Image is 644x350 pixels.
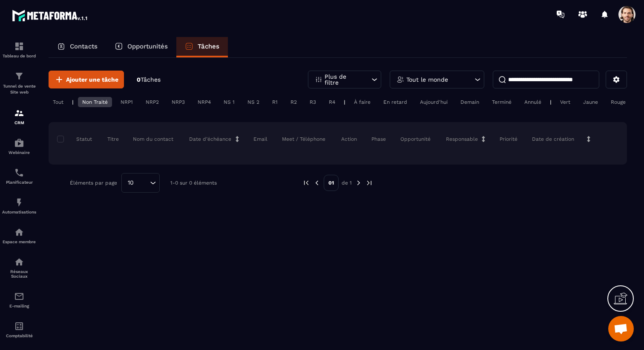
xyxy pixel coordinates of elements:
[2,221,36,250] a: automationsautomationsEspace membre
[137,178,148,188] input: Search for option
[371,136,386,142] p: Phase
[14,257,24,267] img: social-network
[400,136,431,142] p: Opportunité
[2,65,36,102] a: formationformationTunnel de vente Site web
[70,180,117,186] p: Éléments par page
[282,136,325,142] p: Meet / Téléphone
[14,321,24,331] img: accountant
[133,136,173,142] p: Nom du contact
[2,250,36,285] a: social-networksocial-networkRéseaux Sociaux
[350,97,375,107] div: À faire
[556,97,575,107] div: Vert
[325,97,339,107] div: R4
[66,75,118,84] span: Ajouter une tâche
[2,102,36,131] a: formationformationCRM
[2,150,36,155] p: Webinaire
[189,136,231,142] p: Date d’échéance
[12,8,89,23] img: logo
[305,97,320,107] div: R3
[121,173,160,193] div: Search for option
[107,136,119,142] p: Titre
[170,180,217,186] p: 1-0 sur 0 éléments
[49,37,106,57] a: Contacts
[167,97,189,107] div: NRP3
[500,136,517,142] p: Priorité
[70,43,98,50] p: Contacts
[125,178,137,188] span: 10
[2,239,36,244] p: Espace membre
[520,97,546,107] div: Annulé
[268,97,282,107] div: R1
[325,74,362,85] p: Plus de filtre
[176,37,228,57] a: Tâches
[253,136,267,142] p: Email
[14,168,24,178] img: scheduler
[2,191,36,221] a: automationsautomationsAutomatisations
[2,333,36,338] p: Comptabilité
[14,138,24,148] img: automations
[365,179,373,187] img: next
[2,304,36,308] p: E-mailing
[355,179,362,187] img: next
[2,180,36,185] p: Planificateur
[488,97,516,107] div: Terminé
[141,97,163,107] div: NRP2
[2,210,36,214] p: Automatisations
[302,179,310,187] img: prev
[607,97,630,107] div: Rouge
[78,97,112,107] div: Non Traité
[2,131,36,161] a: automationsautomationsWebinaire
[141,76,161,83] span: Tâches
[2,120,36,125] p: CRM
[313,179,321,187] img: prev
[198,43,219,50] p: Tâches
[72,99,74,105] p: |
[59,136,92,142] p: Statut
[219,97,239,107] div: NS 1
[324,175,339,191] p: 01
[2,315,36,344] a: accountantaccountantComptabilité
[379,97,411,107] div: En retard
[14,291,24,302] img: email
[532,136,574,142] p: Date de création
[416,97,452,107] div: Aujourd'hui
[406,77,448,83] p: Tout le monde
[456,97,483,107] div: Demain
[579,97,602,107] div: Jaune
[106,37,176,57] a: Opportunités
[446,136,478,142] p: Responsable
[2,83,36,95] p: Tunnel de vente Site web
[2,35,36,65] a: formationformationTableau de bord
[286,97,301,107] div: R2
[341,136,357,142] p: Action
[2,54,36,58] p: Tableau de bord
[137,76,161,84] p: 0
[2,161,36,191] a: schedulerschedulerPlanificateur
[193,97,215,107] div: NRP4
[14,108,24,118] img: formation
[14,227,24,237] img: automations
[14,71,24,81] img: formation
[14,41,24,51] img: formation
[2,285,36,315] a: emailemailE-mailing
[127,43,168,50] p: Opportunités
[2,269,36,279] p: Réseaux Sociaux
[49,97,68,107] div: Tout
[342,179,352,186] p: de 1
[116,97,137,107] div: NRP1
[344,99,345,105] p: |
[14,197,24,208] img: automations
[608,316,634,341] div: Ouvrir le chat
[243,97,264,107] div: NS 2
[49,71,124,88] button: Ajouter une tâche
[550,99,552,105] p: |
